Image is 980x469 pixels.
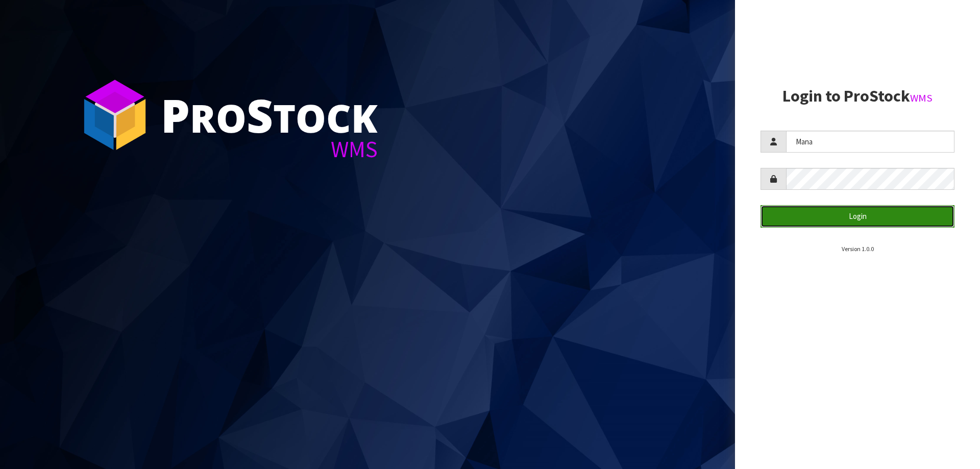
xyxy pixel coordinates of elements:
[77,77,153,153] img: ProStock Cube
[247,84,273,146] span: S
[161,92,378,138] div: ro tock
[161,84,190,146] span: P
[910,91,933,105] small: WMS
[842,245,874,253] small: Version 1.0.0
[786,131,954,153] input: Username
[761,87,954,105] h2: Login to ProStock
[761,205,954,227] button: Login
[161,138,378,161] div: WMS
